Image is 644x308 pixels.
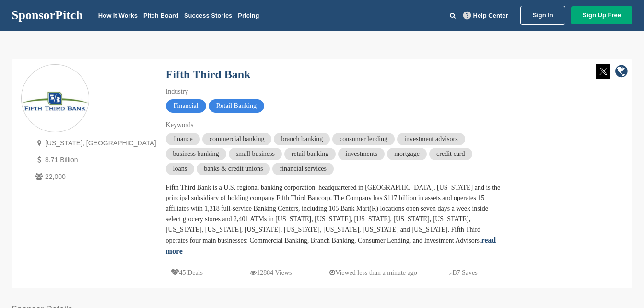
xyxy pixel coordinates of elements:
span: finance [166,133,200,145]
p: 12884 Views [250,267,292,279]
a: Pricing [238,12,259,19]
p: [US_STATE], [GEOGRAPHIC_DATA] [33,137,156,149]
span: financial services [272,163,334,175]
a: company link [615,64,628,80]
span: small business [229,148,282,160]
span: investments [338,148,385,160]
a: How It Works [98,12,138,19]
a: Help Center [461,10,510,21]
div: Industry [166,86,502,97]
a: Pitch Board [143,12,178,19]
p: 8.71 Billion [33,154,156,166]
span: credit card [429,148,472,160]
span: investment advisors [397,133,465,145]
p: 37 Saves [449,267,478,279]
a: Sign Up Free [571,6,632,24]
span: commercial banking [202,133,272,145]
span: retail banking [284,148,336,160]
span: mortgage [387,148,427,160]
a: Sign In [520,6,565,25]
span: Retail Banking [209,99,264,113]
img: Sponsorpitch & Fifth Third Bank [22,84,89,114]
span: banks & credit unions [197,163,270,175]
span: business banking [166,148,226,160]
span: branch banking [274,133,330,145]
p: Viewed less than a minute ago [329,267,417,279]
img: Twitter white [596,64,610,79]
span: consumer lending [332,133,395,145]
div: Fifth Third Bank is a U.S. regional banking corporation, headquartered in [GEOGRAPHIC_DATA], [US_... [166,182,502,257]
a: Success Stories [184,12,232,19]
p: 22,000 [33,171,156,183]
p: 45 Deals [171,267,203,279]
div: Keywords [166,120,502,130]
a: SponsorPitch [12,9,83,22]
span: Financial [166,99,206,113]
a: Fifth Third Bank [166,68,251,81]
span: loans [166,163,195,175]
